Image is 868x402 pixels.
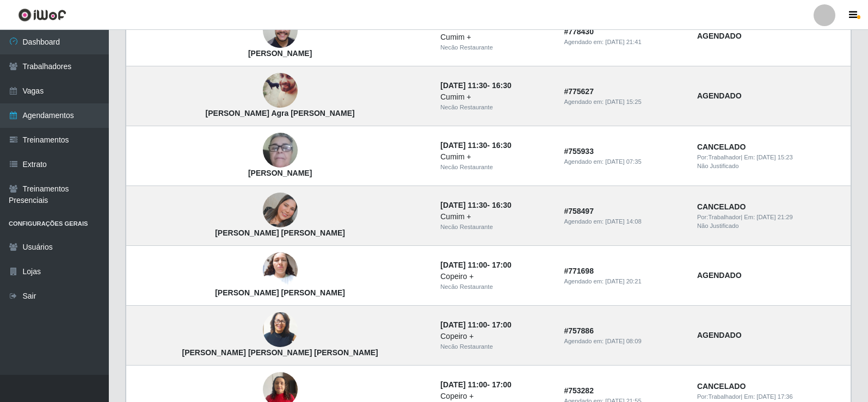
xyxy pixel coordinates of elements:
[697,221,844,231] div: Não Justificado
[440,342,551,351] div: Necão Restaurante
[564,147,594,156] strong: # 755933
[440,141,487,150] time: [DATE] 11:30
[248,49,312,58] strong: [PERSON_NAME]
[697,393,741,400] span: Por: Trabalhador
[492,81,512,90] time: 16:30
[605,338,641,344] time: [DATE] 08:09
[263,193,298,227] img: Luciana Carvalho Coutinho Eustaquio
[263,69,298,112] img: Arthur Agra Alexandre Teixeira
[492,320,512,329] time: 17:00
[440,163,551,172] div: Necão Restaurante
[215,288,345,297] strong: [PERSON_NAME] [PERSON_NAME]
[564,97,684,107] div: Agendado em:
[440,320,487,329] time: [DATE] 11:00
[440,282,551,292] div: Necão Restaurante
[263,310,298,350] img: Luzia Neta de Souza Silva
[564,326,594,335] strong: # 757886
[605,218,641,225] time: [DATE] 14:08
[564,267,594,275] strong: # 771698
[697,154,741,160] span: Por: Trabalhador
[564,277,684,286] div: Agendado em:
[440,201,487,209] time: [DATE] 11:30
[564,337,684,346] div: Agendado em:
[564,217,684,226] div: Agendado em:
[215,228,345,237] strong: [PERSON_NAME] [PERSON_NAME]
[440,201,511,209] strong: -
[206,109,355,117] strong: [PERSON_NAME] Agra [PERSON_NAME]
[440,211,551,222] div: Cumim +
[564,157,684,166] div: Agendado em:
[697,382,746,391] strong: CANCELADO
[697,32,742,40] strong: AGENDADO
[440,320,511,329] strong: -
[564,207,594,215] strong: # 758497
[440,391,551,402] div: Copeiro +
[564,87,594,96] strong: # 775627
[440,380,487,389] time: [DATE] 11:00
[605,98,641,105] time: [DATE] 15:25
[440,261,487,269] time: [DATE] 11:00
[263,247,298,293] img: Loruama Silva de Lima
[440,331,551,342] div: Copeiro +
[492,261,512,269] time: 17:00
[756,393,792,400] time: [DATE] 17:36
[440,81,511,90] strong: -
[440,141,511,150] strong: -
[440,271,551,282] div: Copeiro +
[492,380,512,389] time: 17:00
[248,169,312,177] strong: [PERSON_NAME]
[564,38,684,47] div: Agendado em:
[697,91,742,100] strong: AGENDADO
[263,115,298,187] img: Sandra Maria Barros Roma
[440,91,551,103] div: Cumim +
[564,27,594,36] strong: # 778430
[697,213,844,222] div: | Em:
[492,201,512,209] time: 16:30
[605,158,641,165] time: [DATE] 07:35
[697,153,844,162] div: | Em:
[492,141,512,150] time: 16:30
[263,8,298,54] img: Higor Henrique Farias
[440,103,551,112] div: Necão Restaurante
[440,222,551,232] div: Necão Restaurante
[697,271,742,280] strong: AGENDADO
[697,162,844,171] div: Não Justificado
[756,154,792,160] time: [DATE] 15:23
[697,331,742,339] strong: AGENDADO
[697,214,741,220] span: Por: Trabalhador
[605,39,641,45] time: [DATE] 21:41
[18,8,66,22] img: CoreUI Logo
[440,43,551,52] div: Necão Restaurante
[605,278,641,285] time: [DATE] 20:21
[440,151,551,163] div: Cumim +
[697,202,746,211] strong: CANCELADO
[697,143,746,151] strong: CANCELADO
[440,81,487,90] time: [DATE] 11:30
[440,380,511,389] strong: -
[564,386,594,395] strong: # 753282
[440,261,511,269] strong: -
[697,392,844,401] div: | Em:
[756,214,792,220] time: [DATE] 21:29
[440,32,551,43] div: Cumim +
[182,348,378,357] strong: [PERSON_NAME] [PERSON_NAME] [PERSON_NAME]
